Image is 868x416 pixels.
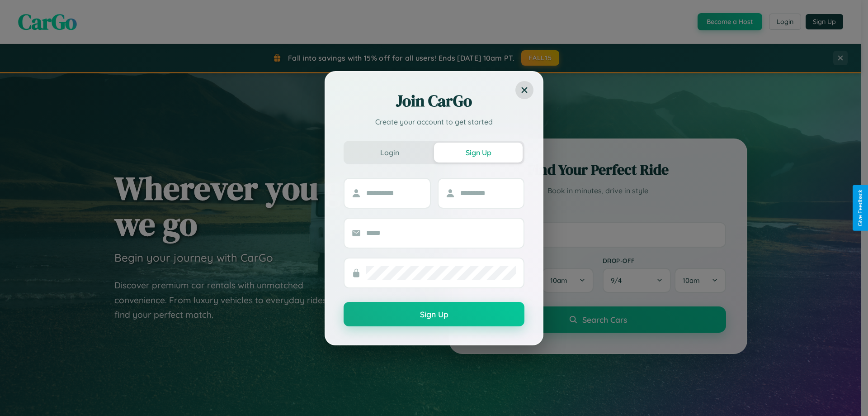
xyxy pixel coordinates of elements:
button: Sign Up [434,143,523,163]
button: Sign Up [344,302,524,326]
p: Create your account to get started [344,116,524,127]
div: Give Feedback [857,190,863,226]
h2: Join CarGo [344,90,524,112]
button: Login [345,143,434,163]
